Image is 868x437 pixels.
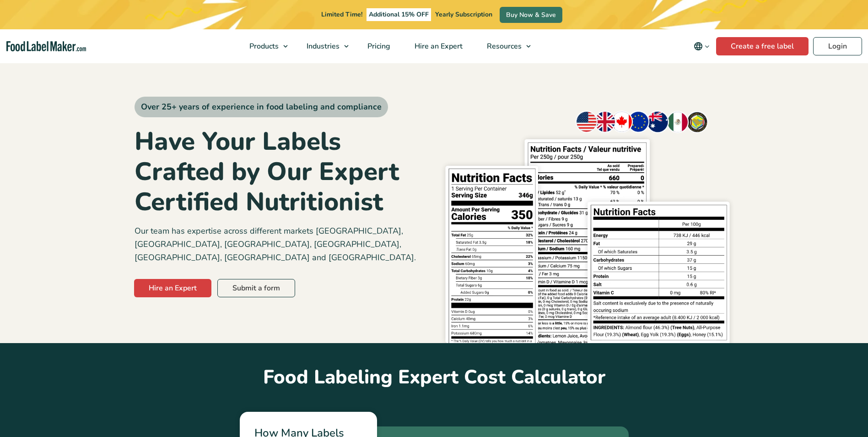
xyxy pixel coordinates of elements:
[247,41,280,51] span: Products
[687,37,716,55] button: Change language
[135,224,427,264] p: Our team has expertise across different markets [GEOGRAPHIC_DATA], [GEOGRAPHIC_DATA], [GEOGRAPHIC...
[367,8,431,21] span: Additional 15% OFF
[356,29,400,63] a: Pricing
[716,37,809,55] a: Create a free label
[295,29,353,63] a: Industries
[435,10,492,19] span: Yearly Subscription
[134,279,211,297] a: Hire an Expert
[412,41,464,51] span: Hire an Expert
[365,41,391,51] span: Pricing
[217,279,295,297] a: Submit a form
[321,10,362,19] span: Limited Time!
[135,343,734,390] h2: Food Labeling Expert Cost Calculator
[304,41,340,51] span: Industries
[475,29,535,63] a: Resources
[484,41,523,51] span: Resources
[135,126,427,217] h1: Have Your Labels Crafted by Our Expert Certified Nutritionist
[6,41,86,52] a: Food Label Maker homepage
[403,29,473,63] a: Hire an Expert
[237,29,292,63] a: Products
[813,37,862,55] a: Login
[500,7,562,23] a: Buy Now & Save
[135,97,388,117] span: Over 25+ years of experience in food labeling and compliance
